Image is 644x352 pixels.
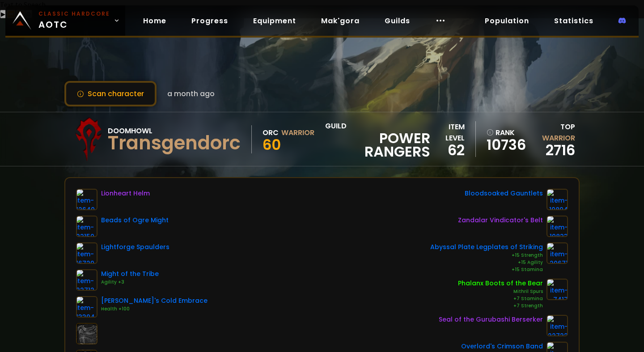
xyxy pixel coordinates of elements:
[314,12,367,30] a: Mak'gora
[458,288,543,295] div: Mithril Spurs
[101,189,150,198] div: Lionheart Helm
[281,127,314,138] div: Warrior
[167,88,215,99] span: a month ago
[465,189,543,198] div: Bloodsoaked Gauntlets
[487,127,523,138] div: rank
[547,315,568,336] img: item-22722
[76,242,97,264] img: item-16729
[458,216,543,225] div: Zandalar Vindicator's Belt
[377,12,417,30] a: Guilds
[461,342,543,351] div: Overlord's Crimson Band
[458,295,543,302] div: +7 Stamina
[487,138,523,152] a: 10736
[76,189,97,210] img: item-12640
[478,12,536,30] a: Population
[547,189,568,210] img: item-19894
[430,242,543,252] div: Abyssal Plate Legplates of Striking
[246,12,303,30] a: Equipment
[108,136,241,150] div: Transgendorc
[101,269,159,279] div: Might of the Tribe
[430,252,543,259] div: +15 Strength
[108,125,241,136] div: Doomhowl
[430,266,543,273] div: +15 Stamina
[325,120,430,158] div: guild
[430,144,465,157] div: 62
[101,279,159,286] div: Agility +3
[430,121,465,144] div: item level
[529,121,575,144] div: Top
[263,127,279,138] div: Orc
[5,5,125,36] a: AOTC
[76,296,97,318] img: item-13394
[101,216,169,225] div: Beads of Ogre Might
[546,140,575,160] a: 2716
[101,296,208,305] div: [PERSON_NAME]'s Cold Embrace
[184,12,235,30] a: Progress
[547,216,568,237] img: item-19823
[76,216,97,237] img: item-22150
[136,12,174,30] a: Home
[458,279,543,288] div: Phalanx Boots of the Bear
[547,279,568,300] img: item-7417
[547,242,568,264] img: item-20671
[263,135,281,155] span: 60
[547,12,601,30] a: Statistics
[439,315,543,324] div: Seal of the Gurubashi Berserker
[458,302,543,310] div: +7 Strength
[76,269,97,291] img: item-22712
[101,305,208,313] div: Health +100
[542,133,575,143] span: Warrior
[430,259,543,266] div: +15 Agility
[38,10,110,31] span: AOTC
[64,81,157,106] button: Scan character
[325,131,430,158] span: Power Rangers
[101,242,169,252] div: Lightforge Spaulders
